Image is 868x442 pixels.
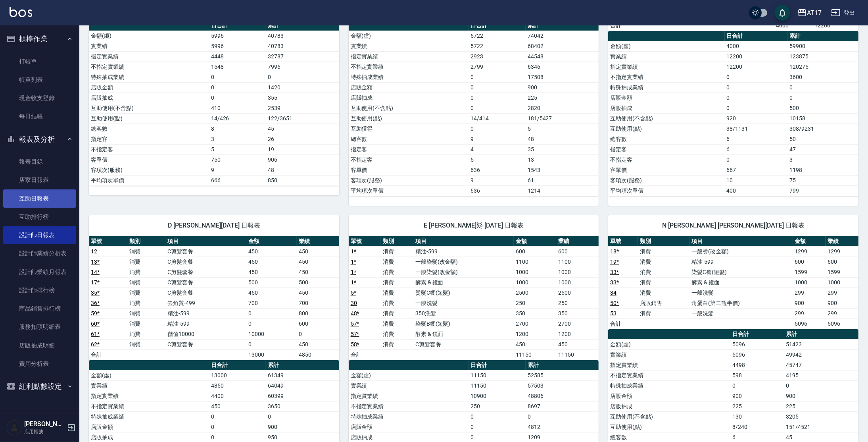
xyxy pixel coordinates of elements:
td: 19 [266,144,339,154]
td: 1543 [526,165,599,175]
td: 35 [526,144,599,154]
td: 消費 [127,277,166,288]
td: 350 [556,308,599,318]
td: 48 [266,165,339,175]
td: 666 [209,175,266,185]
td: 指定客 [608,144,724,154]
td: 14/414 [469,113,525,124]
a: 帳單列表 [3,71,76,89]
td: 800 [297,308,339,318]
td: 7996 [266,62,339,72]
td: 酵素 & 鏡面 [689,277,793,288]
a: 設計師日報表 [3,226,76,244]
td: 8 [209,124,266,134]
td: 互助使用(不含點) [608,113,724,124]
a: 設計師業績分析表 [3,244,76,262]
td: 59900 [787,41,858,51]
td: 消費 [381,267,413,277]
td: 45 [266,124,339,134]
td: 900 [826,298,858,308]
td: 355 [266,93,339,103]
td: 1548 [209,62,266,72]
th: 累計 [526,21,599,31]
td: 17508 [526,72,599,82]
td: 客單價 [89,154,209,165]
td: 123875 [787,51,858,62]
td: 平均項次單價 [89,175,209,185]
td: 0 [469,93,525,103]
td: 一般染髮(改金額) [413,267,514,277]
th: 單號 [89,236,127,247]
td: 消費 [127,288,166,298]
td: 850 [266,175,339,185]
a: 互助日報表 [3,189,76,208]
th: 累計 [266,21,339,31]
td: 0 [725,103,788,113]
table: a dense table [608,236,858,329]
td: 900 [526,82,599,93]
img: Person [6,420,22,436]
td: 店販金額 [89,82,209,93]
td: 4 [469,144,525,154]
td: 1420 [266,82,339,93]
th: 類別 [127,236,166,247]
td: 61 [526,175,599,185]
td: 1214 [526,185,599,196]
td: 5096 [826,318,858,329]
table: a dense table [608,31,858,196]
td: 一般燙(改金額) [689,246,793,257]
td: 299 [793,308,826,318]
table: a dense table [349,21,599,196]
h5: [PERSON_NAME] [24,420,65,428]
td: 4448 [209,51,266,62]
td: C剪髮套餐 [166,246,246,257]
td: 68402 [526,41,599,51]
td: 225 [526,93,599,103]
td: 350 [514,308,556,318]
a: 打帳單 [3,52,76,71]
td: 1100 [556,257,599,267]
p: 店用帳號 [24,428,65,435]
td: 38/1131 [725,124,788,134]
td: 消費 [127,246,166,257]
td: 指定實業績 [608,62,724,72]
td: 0 [246,308,297,318]
td: 5996 [209,31,266,41]
td: 消費 [638,246,689,257]
td: 350洗髮 [413,308,514,318]
td: 0 [469,72,525,82]
td: 角蛋白(第二瓶半價) [689,298,793,308]
td: 2820 [526,103,599,113]
td: 消費 [638,277,689,288]
td: 47 [787,144,858,154]
td: 互助使用(點) [89,113,209,124]
td: 平均項次單價 [349,185,469,196]
td: 600 [297,318,339,329]
td: 指定客 [349,144,469,154]
td: 0 [266,72,339,82]
td: 32787 [266,51,339,62]
table: a dense table [349,236,599,360]
td: 250 [556,298,599,308]
th: 金額 [246,236,297,247]
td: 450 [246,267,297,277]
td: 客單價 [608,165,724,175]
td: 0 [469,124,525,134]
td: 特殊抽成業績 [608,82,724,93]
td: 2923 [469,51,525,62]
td: 不指定實業績 [349,62,469,72]
td: 6346 [526,62,599,72]
td: 2500 [556,288,599,298]
td: 店販抽成 [89,93,209,103]
table: a dense table [89,236,339,360]
td: 9 [209,165,266,175]
td: 店販抽成 [608,103,724,113]
td: 金額(虛) [349,31,469,41]
td: 總客數 [349,134,469,144]
td: 1000 [514,277,556,288]
td: 0 [725,82,788,93]
a: 店家日報表 [3,171,76,189]
th: 類別 [638,236,689,247]
th: 類別 [381,236,413,247]
td: 4000 [725,41,788,51]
